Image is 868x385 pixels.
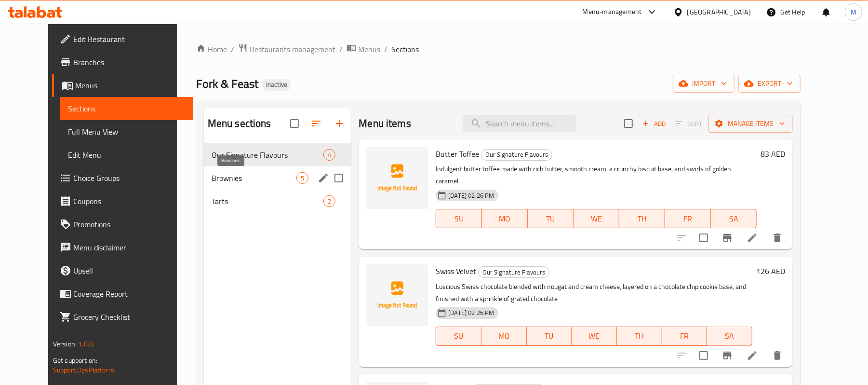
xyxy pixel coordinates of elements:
[694,345,714,366] span: Select to update
[711,329,748,343] span: SA
[851,7,856,17] span: M
[208,116,271,131] h2: Menu sections
[766,344,789,367] button: delete
[666,329,704,343] span: FR
[73,265,186,276] span: Upsell
[196,73,258,95] span: Fork & Feast
[52,282,193,305] a: Coverage Report
[621,329,658,343] span: TH
[73,311,186,323] span: Grocery Checklist
[481,327,527,346] button: MO
[262,81,291,89] span: Inactive
[687,7,751,17] div: [GEOGRAPHIC_DATA]
[639,116,669,131] span: Add item
[478,266,549,278] div: Our Signature Flavours
[52,27,193,51] a: Edit Restaurant
[444,191,498,200] span: [DATE] 02:26 PM
[747,232,758,244] a: Edit menu item
[52,190,193,213] a: Coupons
[347,43,380,55] a: Menus
[53,338,77,350] span: Version:
[577,212,615,226] span: WE
[328,112,351,135] button: Add section
[73,172,186,184] span: Choice Groups
[323,149,335,161] div: items
[707,327,752,346] button: SA
[711,209,757,228] button: SA
[52,305,193,329] a: Grocery Checklist
[669,212,707,226] span: FR
[53,364,114,376] a: Support.OpsPlatform
[463,115,576,132] input: search
[444,308,498,317] span: [DATE] 02:26 PM
[575,329,613,343] span: WE
[747,350,758,361] a: Edit menu item
[391,43,419,55] span: Sections
[196,43,227,55] a: Home
[673,75,734,93] button: import
[619,209,665,228] button: TH
[68,126,186,137] span: Full Menu View
[52,213,193,236] a: Promotions
[485,329,523,343] span: MO
[482,209,528,228] button: MO
[305,112,328,135] span: Sort sections
[756,264,785,278] h6: 126 AED
[323,195,335,207] div: items
[528,209,574,228] button: TU
[284,113,305,134] span: Select all sections
[324,151,335,160] span: 4
[68,103,186,114] span: Sections
[715,212,753,226] span: SA
[716,118,785,130] span: Manage items
[52,236,193,259] a: Menu disclaimer
[366,147,428,209] img: Butter Toffee
[212,149,323,161] span: Our Signature Flavours
[716,226,739,249] button: Branch-specific-item
[231,43,234,55] li: /
[297,174,308,183] span: 5
[204,166,351,190] div: Brownies5edit
[639,116,669,131] button: Add
[583,6,642,18] div: Menu-management
[73,288,186,300] span: Coverage Report
[52,166,193,190] a: Choice Groups
[359,116,411,131] h2: Menu items
[384,43,387,55] li: /
[436,264,476,278] span: Swiss Velvet
[527,327,572,346] button: TU
[339,43,343,55] li: /
[532,212,570,226] span: TU
[204,139,351,217] nav: Menu sections
[681,78,727,90] span: import
[60,97,193,120] a: Sections
[479,267,549,278] span: Our Signature Flavours
[52,51,193,74] a: Branches
[52,74,193,97] a: Menus
[481,149,552,160] span: Our Signature Flavours
[212,195,323,207] span: Tarts
[73,56,186,68] span: Branches
[196,43,801,55] nav: breadcrumb
[694,228,714,248] span: Select to update
[204,190,351,213] div: Tarts2
[262,79,291,91] div: Inactive
[250,43,335,55] span: Restaurants management
[440,212,478,226] span: SU
[436,281,752,305] p: Luscious Swiss chocolate blended with nougat and cream cheese, layered on a chocolate chip cookie...
[73,242,186,253] span: Menu disclaimer
[60,143,193,166] a: Edit Menu
[574,209,619,228] button: WE
[708,115,793,133] button: Manage items
[296,172,308,184] div: items
[746,78,793,90] span: export
[78,338,93,350] span: 1.0.0
[669,116,708,131] span: Select section first
[204,143,351,166] div: Our Signature Flavours4
[623,212,661,226] span: TH
[366,264,428,326] img: Swiss Velvet
[766,226,789,249] button: delete
[618,113,639,134] span: Select section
